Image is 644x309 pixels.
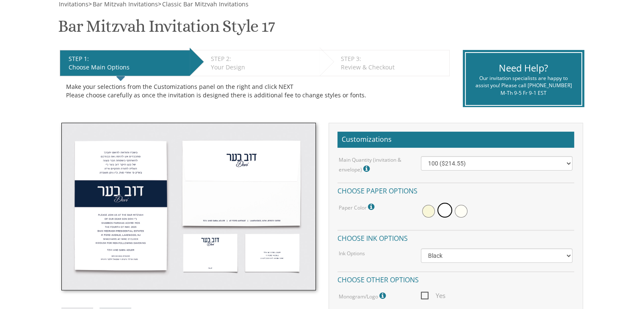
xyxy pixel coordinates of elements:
label: Ink Options [339,250,365,257]
div: Review & Checkout [341,63,445,72]
div: STEP 1: [69,55,185,63]
div: Need Help? [472,61,575,74]
div: STEP 2: [211,55,315,63]
img: bminv-thumb-17.jpg [61,123,316,290]
h4: Choose other options [337,271,574,286]
h4: Choose paper options [337,182,574,197]
h2: Customizations [337,132,574,148]
div: Make your selections from the Customizations panel on the right and click NEXT Please choose care... [66,83,443,99]
label: Monogram/Logo [339,290,388,301]
h1: Bar Mitzvah Invitation Style 17 [58,17,275,42]
div: Our invitation specialists are happy to assist you! Please call [PHONE_NUMBER] M-Th 9-5 Fr 9-1 EST [472,74,575,96]
div: STEP 3: [341,55,445,63]
span: Yes [421,290,445,301]
h4: Choose ink options [337,230,574,245]
div: Choose Main Options [69,63,185,72]
label: Paper Color [339,201,376,212]
label: Main Quantity (invitation & envelope) [339,156,408,174]
div: Your Design [211,63,315,72]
